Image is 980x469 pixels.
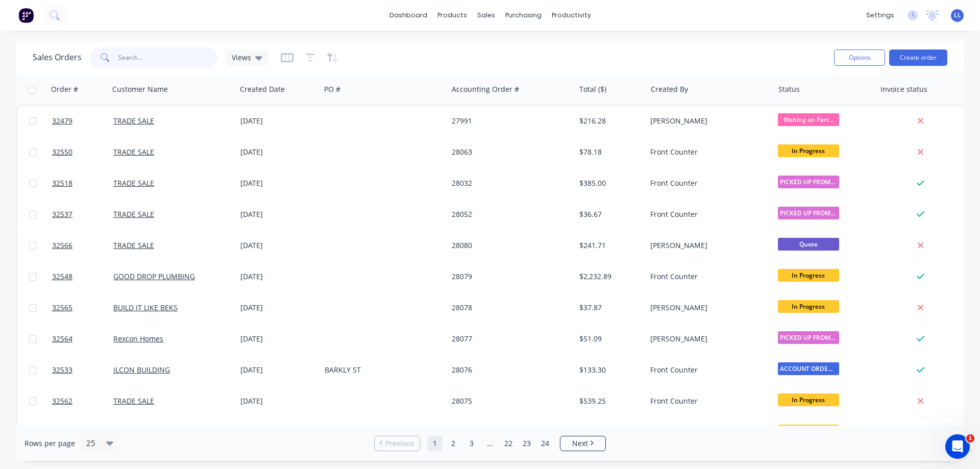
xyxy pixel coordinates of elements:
span: LL [954,11,961,20]
span: 32533 [52,365,72,375]
div: 28063 [452,147,565,157]
div: 28075 [452,396,565,406]
h1: Sales Orders [33,53,82,62]
a: dashboard [384,8,432,23]
a: ILCON BUILDING [113,365,170,375]
input: Search... [118,47,218,68]
span: 32537 [52,209,72,219]
div: $539.25 [579,396,639,406]
div: Customer Name [112,84,168,94]
div: [DATE] [240,271,316,282]
div: $78.18 [579,147,639,157]
a: GOOD DROP PLUMBING [113,271,195,281]
div: purchasing [500,8,547,23]
div: Created Date [240,84,285,94]
span: Rows per page [24,438,75,449]
a: TRADE SALE [113,396,154,406]
button: Create order [889,50,947,66]
a: Page 2 [446,436,461,451]
span: PICKED UP FROM ... [778,176,839,188]
div: [PERSON_NAME] [650,116,764,126]
span: 32479 [52,116,72,126]
a: 32565 [52,292,113,323]
span: Waiting on Part... [778,113,839,126]
span: 32518 [52,178,72,188]
div: [DATE] [240,209,316,219]
a: 32518 [52,168,113,199]
div: PO # [324,84,340,94]
div: BARKLY ST [325,365,438,375]
img: Factory [18,8,34,23]
a: 32548 [52,261,113,292]
a: Page 1 is your current page [427,436,443,451]
div: 28076 [452,365,565,375]
div: Accounting Order # [452,84,519,94]
div: [PERSON_NAME] [650,240,764,251]
span: 32566 [52,240,72,251]
div: $51.09 [579,334,639,344]
button: Options [834,50,885,66]
div: [DATE] [240,178,316,188]
a: TRADE SALE [113,147,154,157]
a: 32562 [52,386,113,416]
span: 32550 [52,147,72,157]
span: 32565 [52,303,72,313]
div: 28080 [452,240,565,251]
div: Order # [51,84,78,94]
div: 27991 [452,116,565,126]
div: [DATE] [240,116,316,126]
a: 32479 [52,106,113,136]
div: Front Counter [650,271,764,282]
div: productivity [547,8,596,23]
a: 32563 [52,417,113,448]
a: Previous page [375,438,420,449]
span: Quote [778,238,839,251]
span: ACCOUNT ORDERS ... [778,362,839,375]
span: 32564 [52,334,72,344]
div: products [432,8,472,23]
div: Front Counter [650,209,764,219]
a: Page 23 [519,436,534,451]
a: TRADE SALE [113,240,154,250]
a: 32533 [52,355,113,385]
div: settings [861,8,899,23]
div: Status [778,84,800,94]
div: Front Counter [650,365,764,375]
div: [DATE] [240,396,316,406]
span: In Progress [778,269,839,282]
div: $133.30 [579,365,639,375]
div: Created By [651,84,688,94]
div: Invoice status [880,84,927,94]
div: 28078 [452,303,565,313]
span: In Progress [778,144,839,157]
div: $2,232.89 [579,271,639,282]
div: [DATE] [240,147,316,157]
span: PICKED UP FROM ... [778,331,839,344]
div: [DATE] [240,303,316,313]
div: [DATE] [240,240,316,251]
a: Page 3 [464,436,479,451]
a: TRADE SALE [113,209,154,219]
div: $36.67 [579,209,639,219]
span: 32548 [52,271,72,282]
span: 1 [966,434,974,442]
div: [DATE] [240,334,316,344]
div: Front Counter [650,178,764,188]
div: Front Counter [650,396,764,406]
div: 28052 [452,209,565,219]
div: [DATE] [240,365,316,375]
a: 32564 [52,324,113,354]
span: In Progress [778,393,839,406]
div: sales [472,8,500,23]
a: Next page [560,438,605,449]
div: Total ($) [579,84,606,94]
a: TRADE SALE [113,178,154,188]
span: 32562 [52,396,72,406]
a: Rexcon Homes [113,334,163,343]
div: $216.28 [579,116,639,126]
span: Next [572,438,588,449]
a: BUILD IT LIKE BEKS [113,303,178,312]
div: 28079 [452,271,565,282]
div: [PERSON_NAME] [650,334,764,344]
a: 32550 [52,137,113,167]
